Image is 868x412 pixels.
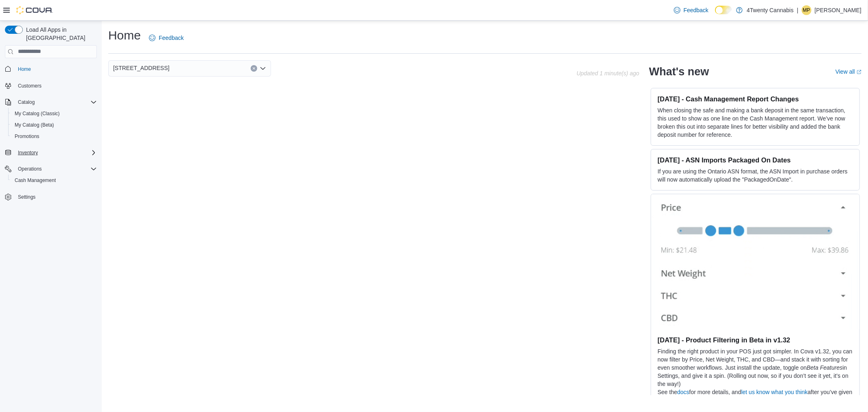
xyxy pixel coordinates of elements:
[260,65,266,72] button: Open list of options
[747,5,794,15] p: 4Twenty Cannabis
[18,149,38,156] span: Inventory
[159,34,184,42] span: Feedback
[18,66,31,72] span: Home
[5,60,97,224] nav: Complex example
[8,108,100,119] button: My Catalog (Classic)
[15,192,39,202] a: Settings
[251,65,257,72] button: Clear input
[671,2,712,18] a: Feedback
[146,30,187,46] a: Feedback
[15,164,97,174] span: Operations
[2,63,100,75] button: Home
[15,64,97,74] span: Home
[15,97,38,107] button: Catalog
[18,83,42,89] span: Customers
[15,97,97,107] span: Catalog
[15,122,54,128] span: My Catalog (Beta)
[658,106,853,139] p: When closing the safe and making a bank deposit in the same transaction, this used to show as one...
[797,5,798,15] p: |
[807,364,843,371] em: Beta Features
[658,336,853,344] h3: [DATE] - Product Filtering in Beta in v1.32
[2,96,100,108] button: Catalog
[815,5,861,15] p: [PERSON_NAME]
[658,167,853,184] p: If you are using the Ontario ASN format, the ASN Import in purchase orders will now automatically...
[658,156,853,164] h3: [DATE] - ASN Imports Packaged On Dates
[23,26,97,42] span: Load All Apps in [GEOGRAPHIC_DATA]
[577,70,639,77] p: Updated 1 minute(s) ago
[803,5,810,15] span: MP
[11,109,97,118] span: My Catalog (Classic)
[11,175,59,185] a: Cash Management
[835,68,861,75] a: View allExternal link
[2,80,100,92] button: Customers
[113,63,169,73] span: [STREET_ADDRESS]
[18,194,35,200] span: Settings
[715,6,732,14] input: Dark Mode
[15,164,45,174] button: Operations
[15,192,97,202] span: Settings
[15,177,56,184] span: Cash Management
[108,27,141,44] h1: Home
[11,131,43,141] a: Promotions
[11,131,97,141] span: Promotions
[11,120,57,130] a: My Catalog (Beta)
[15,81,45,91] a: Customers
[11,109,63,118] a: My Catalog (Classic)
[658,95,853,103] h3: [DATE] - Cash Management Report Changes
[649,65,709,78] h2: What's new
[2,191,100,203] button: Settings
[18,99,35,105] span: Catalog
[15,64,34,74] a: Home
[857,70,861,75] svg: External link
[16,6,53,14] img: Cova
[11,120,97,130] span: My Catalog (Beta)
[15,133,39,140] span: Promotions
[18,166,42,172] span: Operations
[15,81,97,91] span: Customers
[15,110,60,117] span: My Catalog (Classic)
[8,119,100,131] button: My Catalog (Beta)
[11,175,97,185] span: Cash Management
[684,6,708,14] span: Feedback
[8,131,100,142] button: Promotions
[2,147,100,158] button: Inventory
[658,347,853,388] p: Finding the right product in your POS just got simpler. In Cova v1.32, you can now filter by Pric...
[8,175,100,186] button: Cash Management
[658,388,853,404] p: See the for more details, and after you’ve given it a try.
[15,148,41,158] button: Inventory
[802,5,811,15] div: Mary Pennington
[677,389,689,395] a: docs
[15,148,97,158] span: Inventory
[741,389,807,395] a: let us know what you think
[2,163,100,175] button: Operations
